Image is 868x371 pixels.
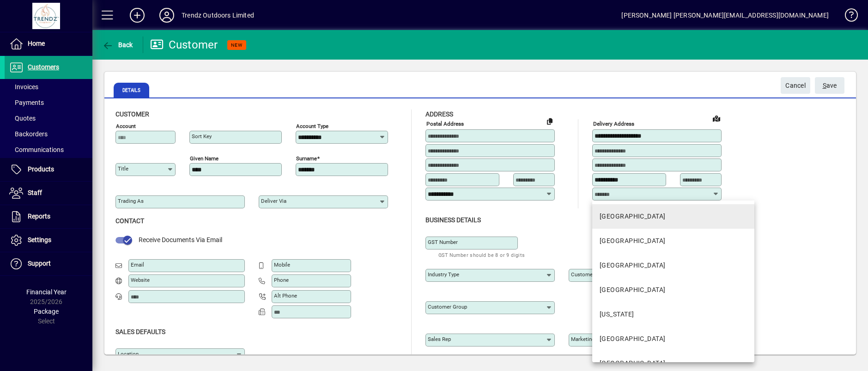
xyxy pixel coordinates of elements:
span: Back [102,41,133,49]
a: Settings [5,229,92,252]
span: Customers [28,63,59,71]
div: [GEOGRAPHIC_DATA] [600,285,665,295]
mat-label: Trading as [118,198,144,204]
button: Cancel [781,77,810,94]
mat-label: Deliver via [261,198,286,204]
mat-label: Phone [274,277,289,283]
span: Staff [28,189,42,196]
button: Copy to Delivery address [542,114,557,128]
mat-label: Alt Phone [274,292,297,299]
span: Financial Year [26,288,67,296]
a: Backorders [5,126,92,142]
span: S [823,82,826,89]
mat-label: Location [118,351,139,357]
span: Support [28,260,51,267]
button: Save [815,77,844,94]
a: Quotes [5,110,92,126]
span: Settings [28,236,51,243]
mat-label: Email [131,262,144,268]
mat-option: American Samoa [592,302,754,327]
a: Payments [5,95,92,110]
span: Customer [115,110,149,118]
a: Support [5,252,92,275]
a: Communications [5,142,92,158]
mat-label: Account [116,123,136,129]
div: [GEOGRAPHIC_DATA] [600,212,665,221]
span: Communications [9,146,64,153]
a: Staff [5,182,92,205]
mat-label: Mobile [274,262,290,268]
span: Products [28,165,54,173]
a: Home [5,32,92,55]
span: Business details [425,216,481,224]
div: [US_STATE] [600,310,634,319]
span: Backorders [9,130,48,138]
mat-label: GST Number [428,239,458,245]
a: Invoices [5,79,92,95]
button: Back [100,36,135,53]
div: [GEOGRAPHIC_DATA] [600,359,665,368]
mat-label: Customer group [428,304,467,310]
mat-label: Customer type [571,271,607,278]
mat-option: Andorra [592,327,754,351]
div: [PERSON_NAME] [PERSON_NAME][EMAIL_ADDRESS][DOMAIN_NAME] [621,8,829,23]
a: Products [5,158,92,181]
mat-label: Industry type [428,271,459,278]
a: Knowledge Base [838,2,856,32]
span: Receive Documents Via Email [139,236,222,243]
span: Reports [28,213,50,220]
span: Payments [9,99,44,106]
span: Home [28,40,45,47]
mat-option: Afghanistan [592,229,754,253]
div: Customer [150,37,218,52]
mat-label: Sort key [192,133,212,140]
span: NEW [231,42,243,48]
button: Profile [152,7,182,24]
div: Trendz Outdoors Limited [182,8,254,23]
app-page-header-button: Back [92,36,143,53]
span: Details [114,83,149,97]
div: [GEOGRAPHIC_DATA] [600,261,665,270]
mat-option: Albania [592,253,754,278]
span: Contact [115,217,144,225]
div: [GEOGRAPHIC_DATA] [600,334,665,344]
span: Sales defaults [115,328,165,335]
mat-label: Given name [190,155,219,162]
mat-hint: GST Number should be 8 or 9 digits [438,249,525,260]
span: Package [34,308,59,315]
span: Quotes [9,115,36,122]
mat-label: Surname [296,155,317,162]
mat-label: Account Type [296,123,328,129]
span: ave [823,78,837,93]
span: Invoices [9,83,38,91]
mat-label: Marketing/ Referral [571,336,617,342]
span: Cancel [785,78,806,93]
div: [GEOGRAPHIC_DATA] [600,236,665,246]
mat-label: Website [131,277,150,283]
mat-option: Algeria [592,278,754,302]
mat-option: New Zealand [592,204,754,229]
a: Reports [5,205,92,228]
mat-label: Sales rep [428,336,451,342]
span: Address [425,110,453,118]
a: View on map [709,111,724,126]
button: Add [122,7,152,24]
mat-label: Title [118,165,128,172]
